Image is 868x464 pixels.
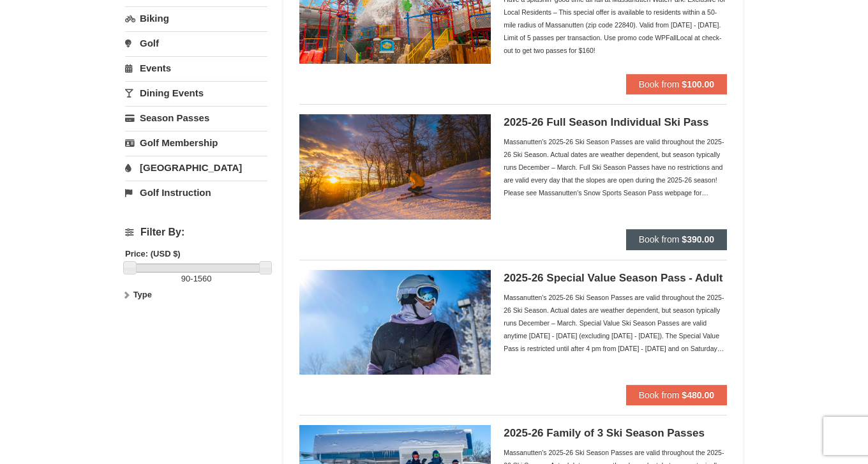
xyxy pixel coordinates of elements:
[639,234,680,244] span: Book from
[125,106,267,130] a: Season Passes
[125,31,267,55] a: Golf
[504,427,727,440] h5: 2025-26 Family of 3 Ski Season Passes
[125,156,267,179] a: [GEOGRAPHIC_DATA]
[504,272,727,285] h5: 2025-26 Special Value Season Pass - Adult
[299,270,491,375] img: 6619937-198-dda1df27.jpg
[682,390,714,400] strong: $480.00
[682,234,714,244] strong: $390.00
[682,79,714,89] strong: $100.00
[125,227,267,238] h4: Filter By:
[504,291,727,355] div: Massanutten's 2025-26 Ski Season Passes are valid throughout the 2025-26 Ski Season. Actual dates...
[504,116,727,129] h5: 2025-26 Full Season Individual Ski Pass
[125,131,267,154] a: Golf Membership
[299,114,491,219] img: 6619937-208-2295c65e.jpg
[133,290,152,299] strong: Type
[193,274,212,283] span: 1560
[125,56,267,80] a: Events
[626,385,727,405] button: Book from $480.00
[504,135,727,199] div: Massanutten's 2025-26 Ski Season Passes are valid throughout the 2025-26 Ski Season. Actual dates...
[639,390,680,400] span: Book from
[639,79,680,89] span: Book from
[125,249,181,258] strong: Price: (USD $)
[125,6,267,30] a: Biking
[125,273,267,285] label: -
[125,181,267,204] a: Golf Instruction
[626,229,727,250] button: Book from $390.00
[125,81,267,105] a: Dining Events
[181,274,190,283] span: 90
[626,74,727,94] button: Book from $100.00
